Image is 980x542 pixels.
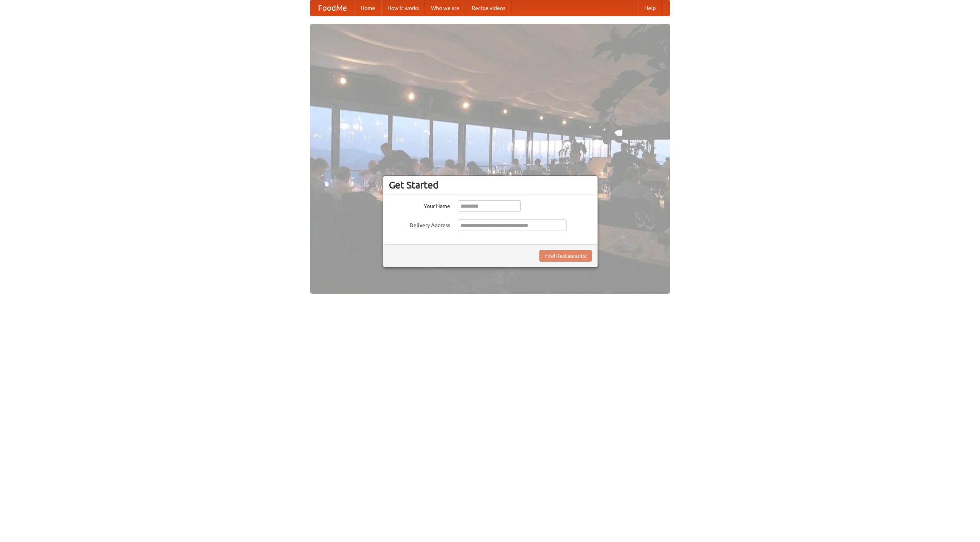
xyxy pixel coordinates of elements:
a: Home [354,0,381,16]
button: Find Restaurants! [539,250,592,262]
a: Recipe videos [465,0,511,16]
a: How it works [381,0,425,16]
h3: Get Started [389,179,592,191]
label: Your Name [389,200,450,210]
label: Delivery Address [389,219,450,229]
a: Help [638,0,662,16]
a: FoodMe [310,0,354,16]
a: Who we are [425,0,465,16]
